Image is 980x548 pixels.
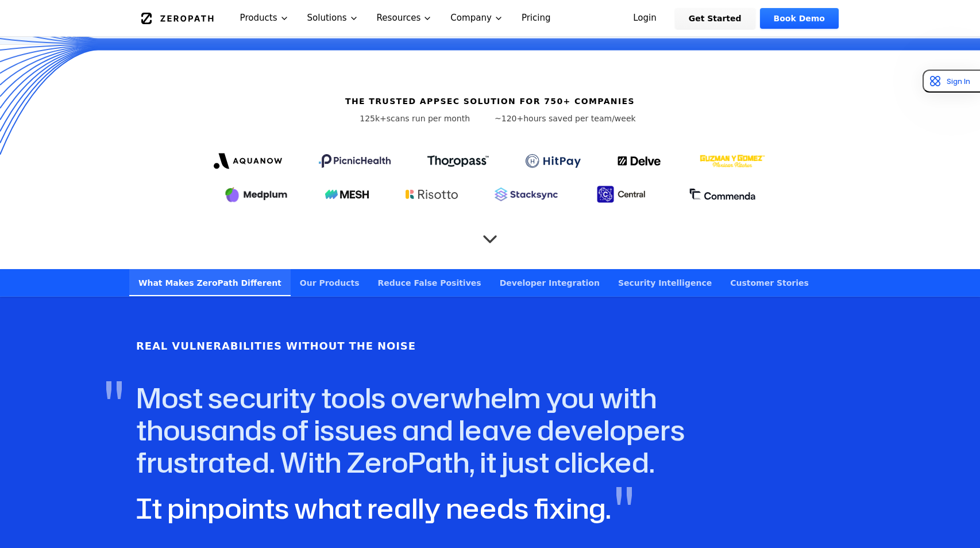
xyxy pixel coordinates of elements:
[325,190,369,199] img: Mesh
[491,269,609,296] a: Developer Integration
[291,269,369,296] a: Our Products
[224,185,288,204] img: Medplum
[595,184,652,205] img: Central
[609,269,721,296] a: Security Intelligence
[427,155,489,167] img: Thoropass
[360,114,387,123] span: 125k+
[619,8,670,29] a: Login
[675,8,755,29] a: Get Started
[699,147,766,175] img: GYG
[721,269,818,296] a: Customer Stories
[104,373,124,428] span: "
[495,187,558,201] img: Stacksync
[136,382,798,478] h4: Most security tools overwhelm you with thousands of issues and leave developers frustrated. With ...
[760,8,839,29] a: Book Demo
[479,222,501,245] button: Scroll to next section
[369,269,491,296] a: Reduce False Positives
[136,338,416,354] h6: Real Vulnerabilities Without the Noise
[345,95,635,107] h6: The trusted AppSec solution for 750+ companies
[136,489,611,527] span: It pinpoints what really needs fixing.
[495,113,636,124] p: hours saved per team/week
[614,478,634,534] span: "
[129,269,291,296] a: What Makes ZeroPath Different
[344,113,485,124] p: scans run per month
[495,114,523,123] span: ~120+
